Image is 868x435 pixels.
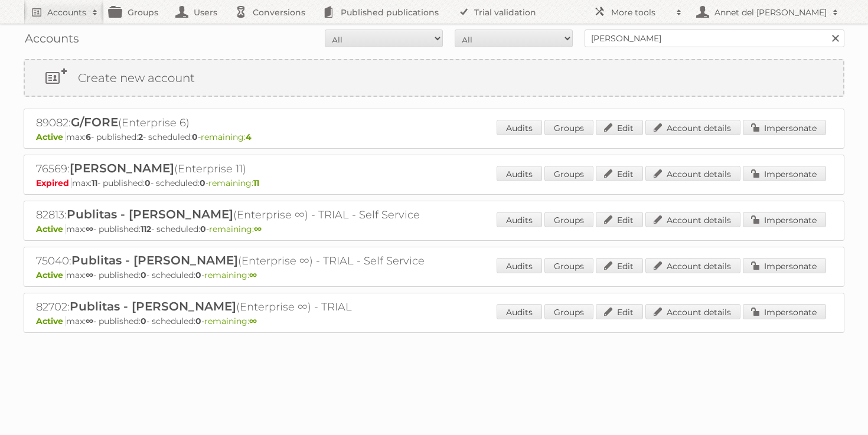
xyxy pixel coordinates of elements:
a: Account details [645,258,740,273]
a: Edit [596,166,643,181]
p: max: - published: - scheduled: - [36,316,832,326]
strong: 0 [200,224,206,234]
a: Edit [596,304,643,319]
a: Audits [497,166,542,181]
a: Impersonate [743,304,826,319]
a: Create new account [25,60,843,96]
span: remaining: [201,132,252,142]
a: Edit [596,258,643,273]
span: remaining: [204,270,257,280]
strong: 4 [246,132,252,142]
p: max: - published: - scheduled: - [36,178,832,188]
h2: Annet del [PERSON_NAME] [712,6,827,18]
strong: ∞ [86,316,93,326]
span: Publitas - [PERSON_NAME] [70,299,236,313]
a: Impersonate [743,258,826,273]
span: [PERSON_NAME] [70,161,174,175]
span: remaining: [209,224,262,234]
a: Account details [645,120,740,135]
a: Impersonate [743,166,826,181]
h2: 82702: (Enterprise ∞) - TRIAL [36,299,449,315]
span: Active [36,224,66,234]
p: max: - published: - scheduled: - [36,270,832,280]
strong: 0 [145,178,151,188]
a: Account details [645,166,740,181]
a: Impersonate [743,212,826,227]
strong: 6 [86,132,91,142]
span: G/FORE [71,115,118,129]
strong: 11 [92,178,97,188]
a: Account details [645,304,740,319]
span: Publitas - [PERSON_NAME] [71,253,238,267]
a: Groups [544,212,593,227]
a: Impersonate [743,120,826,135]
span: Active [36,316,66,326]
h2: 89082: (Enterprise 6) [36,115,449,130]
strong: 11 [253,178,259,188]
strong: 0 [195,270,201,280]
strong: ∞ [254,224,262,234]
a: Groups [544,304,593,319]
p: max: - published: - scheduled: - [36,224,832,234]
strong: ∞ [249,270,257,280]
span: Publitas - [PERSON_NAME] [67,207,233,221]
strong: ∞ [86,270,93,280]
a: Audits [497,258,542,273]
h2: Accounts [47,6,86,18]
span: remaining: [208,178,259,188]
strong: ∞ [249,316,257,326]
strong: 0 [141,270,146,280]
strong: 0 [141,316,146,326]
span: Active [36,270,66,280]
h2: More tools [611,6,670,18]
span: Active [36,132,66,142]
a: Audits [497,120,542,135]
h2: 82813: (Enterprise ∞) - TRIAL - Self Service [36,207,449,223]
strong: ∞ [86,224,93,234]
a: Groups [544,166,593,181]
strong: 2 [138,132,143,142]
a: Edit [596,212,643,227]
strong: 0 [192,132,198,142]
span: Expired [36,178,72,188]
strong: 0 [200,178,205,188]
span: remaining: [204,316,257,326]
p: max: - published: - scheduled: - [36,132,832,142]
a: Groups [544,258,593,273]
h2: 76569: (Enterprise 11) [36,161,449,176]
strong: 0 [195,316,201,326]
a: Account details [645,212,740,227]
h2: 75040: (Enterprise ∞) - TRIAL - Self Service [36,253,449,269]
a: Edit [596,120,643,135]
a: Groups [544,120,593,135]
a: Audits [497,304,542,319]
a: Audits [497,212,542,227]
strong: 112 [141,224,151,234]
